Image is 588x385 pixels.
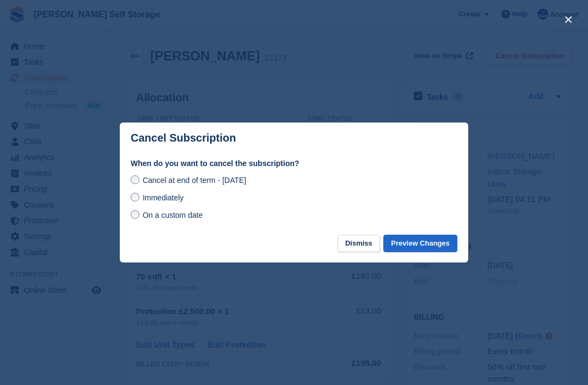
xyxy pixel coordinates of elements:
[143,193,183,202] span: Immediately
[131,175,139,184] input: Cancel at end of term - [DATE]
[131,210,139,219] input: On a custom date
[131,158,457,169] label: When do you want to cancel the subscription?
[383,235,457,253] button: Preview Changes
[131,132,236,144] p: Cancel Subscription
[338,235,380,253] button: Dismiss
[143,211,203,219] span: On a custom date
[131,193,139,201] input: Immediately
[143,176,246,185] span: Cancel at end of term - [DATE]
[560,11,577,28] button: close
